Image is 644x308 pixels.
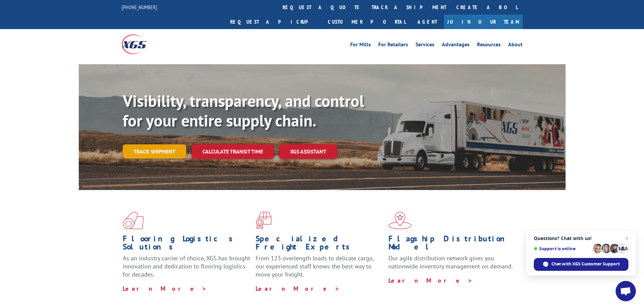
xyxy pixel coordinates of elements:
a: For Retailers [378,42,408,49]
p: From 123 overlength loads to delicate cargo, our experienced staff knows the best way to move you... [256,254,383,284]
a: Join Our Team [444,15,523,29]
h1: Specialized Freight Experts [256,235,383,254]
span: Questions? Chat with us! [534,236,628,241]
h1: Flooring Logistics Solutions [123,235,251,254]
a: [PHONE_NUMBER] [122,4,157,10]
a: Request a pickup [225,15,323,29]
a: Services [415,42,434,49]
span: As an industry carrier of choice, XGS has brought innovation and dedication to flooring logistics... [123,254,250,278]
a: Resources [477,42,501,49]
a: Learn More > [256,285,340,292]
a: Agent [411,15,444,29]
img: xgs-icon-focused-on-flooring-red [256,212,271,229]
a: Customer Portal [323,15,411,29]
h1: Flagship Distribution Model [388,235,516,254]
a: About [508,42,523,49]
a: XGS ASSISTANT [279,144,337,159]
a: Advantages [442,42,470,49]
a: Learn More > [123,285,207,292]
span: Support is online [534,246,591,251]
a: Track shipment [123,144,186,159]
span: Chat with XGS Customer Support [534,258,628,271]
a: Learn More > [388,277,473,284]
a: Calculate transit time [192,144,274,159]
img: xgs-icon-total-supply-chain-intelligence-red [123,212,144,229]
span: Chat with XGS Customer Support [551,261,620,267]
span: Our agile distribution network gives you nationwide inventory management on demand. [388,254,513,270]
a: Open chat [616,281,636,301]
img: xgs-icon-flagship-distribution-model-red [388,212,412,229]
b: Visibility, transparency, and control for your entire supply chain. [123,90,364,131]
a: For Mills [350,42,371,49]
